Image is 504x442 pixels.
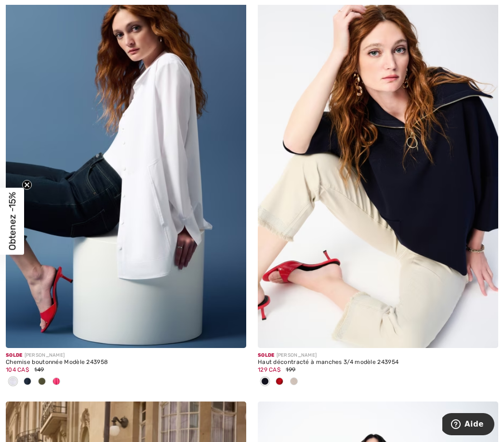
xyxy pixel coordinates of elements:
span: 104 CA$ [6,366,29,373]
span: Solde [258,352,275,358]
iframe: Ouvre un widget dans lequel vous pouvez trouver plus d’informations [442,413,494,437]
div: Iguana [35,374,49,390]
div: Midnight Blue [258,374,272,390]
div: [PERSON_NAME] [6,352,246,359]
div: Haut décontracté à manches 3/4 modèle 243954 [258,359,498,366]
div: [PERSON_NAME] [258,352,498,359]
span: 199 [286,366,295,373]
span: Obtenez -15% [7,192,18,250]
div: Midnight Blue [20,374,35,390]
button: Close teaser [22,180,32,189]
div: Taupe melange [287,374,301,390]
div: Optic White [6,374,20,390]
span: 129 CA$ [258,366,280,373]
div: Geranium [49,374,64,390]
span: 149 [34,366,44,373]
div: Chemise boutonnée Modèle 243958 [6,359,246,366]
div: Lipstick Red 173 [272,374,287,390]
span: Solde [6,352,23,358]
